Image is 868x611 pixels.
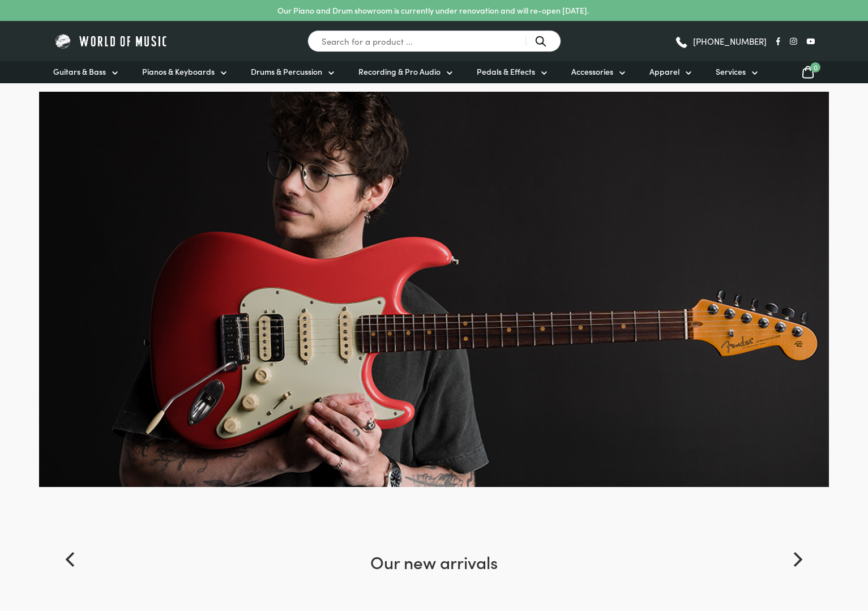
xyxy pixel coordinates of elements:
span: Drums & Percussion [251,66,322,78]
iframe: Chat with our support team [704,486,868,611]
span: Recording & Pro Audio [358,66,441,78]
span: Apparel [649,66,679,78]
a: [PHONE_NUMBER] [674,33,767,50]
button: Previous [59,548,84,572]
span: Pianos & Keyboards [142,66,215,78]
p: Our Piano and Drum showroom is currently under renovation and will re-open [DATE]. [277,5,589,16]
input: Search for a product ... [307,30,561,52]
span: [PHONE_NUMBER] [693,37,767,45]
span: Guitars & Bass [53,66,106,78]
span: Services [716,66,746,78]
img: Fender-Ultraluxe-Hero [39,92,829,487]
span: Accessories [571,66,613,78]
img: World of Music [53,32,169,50]
span: Pedals & Effects [477,66,535,78]
span: 0 [810,62,820,72]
